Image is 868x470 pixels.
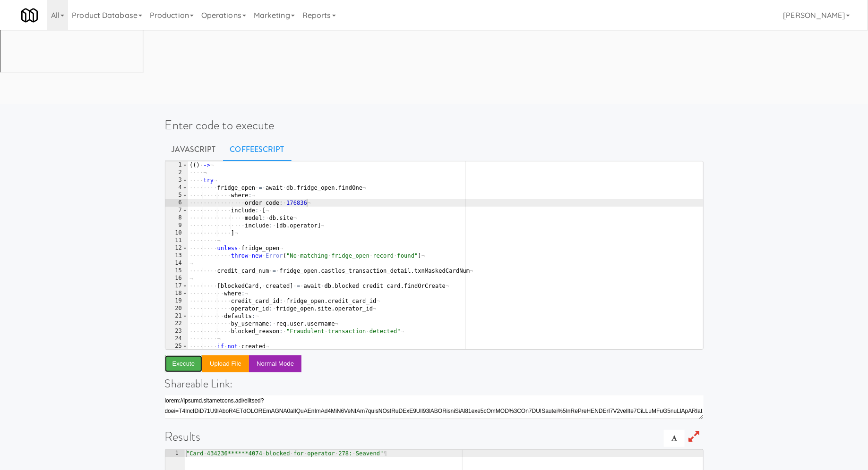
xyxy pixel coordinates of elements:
div: 23 [165,327,188,335]
div: 22 [165,320,188,327]
div: 17 [165,282,188,290]
a: Javascript [165,138,223,161]
div: 6 [165,199,188,207]
textarea: lorem://ipsumd.sitametcons.adi/elitsed?doei=T3IncIDiD38U8lABorEetdoloRe%8M7aliq%7E%2ADMiNiMVe7QU%... [165,395,704,419]
div: 5 [165,192,188,199]
button: Execute [165,355,203,372]
div: 18 [165,290,188,297]
div: 14 [165,260,188,267]
div: 13 [165,252,188,260]
div: 2 [165,169,188,176]
button: Upload file [202,355,249,372]
img: Micromart [21,7,38,24]
div: 8 [165,214,188,222]
div: 9 [165,222,188,229]
div: 11 [165,237,188,244]
h1: Results [165,430,704,444]
div: 15 [165,267,188,275]
div: 25 [165,343,188,350]
div: 19 [165,297,188,305]
div: 7 [165,207,188,214]
div: 12 [165,244,188,252]
a: CoffeeScript [223,138,292,161]
div: 10 [165,229,188,237]
div: 3 [165,176,188,184]
h1: Enter code to execute [165,118,704,132]
div: 20 [165,305,188,312]
div: 1 [165,450,185,457]
button: Normal Mode [249,355,301,372]
div: 21 [165,312,188,320]
div: 24 [165,335,188,343]
h4: Shareable Link: [165,378,704,390]
div: 4 [165,184,188,192]
div: 16 [165,275,188,282]
div: 1 [165,161,188,169]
